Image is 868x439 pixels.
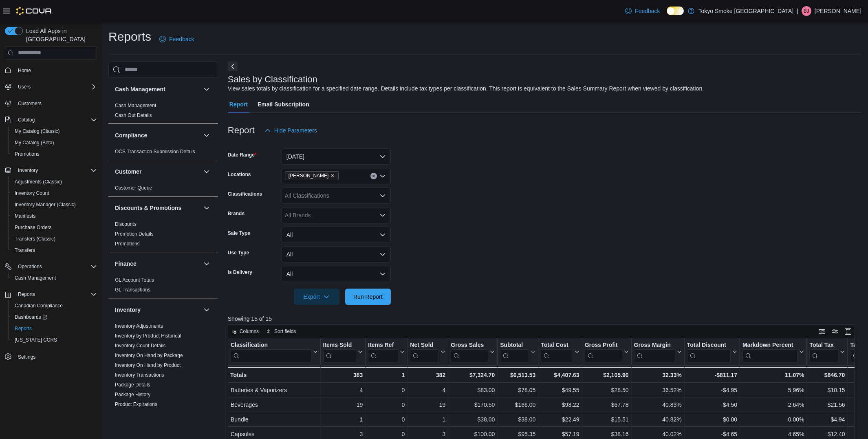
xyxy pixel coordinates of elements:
[11,312,51,322] a: Dashboards
[451,415,495,424] div: $38.00
[635,7,660,15] span: Feedback
[500,341,529,362] div: Subtotal
[410,341,445,362] button: Net Sold
[8,233,100,245] button: Transfers (Classic)
[584,341,622,349] div: Gross Profit
[451,400,495,410] div: $170.50
[115,131,200,139] button: Compliance
[231,429,318,439] div: Capsules
[451,341,488,362] div: Gross Sales
[410,341,439,362] div: Net Sold
[115,362,181,368] a: Inventory On Hand by Product
[8,222,100,233] button: Purchase Orders
[115,131,147,139] h3: Compliance
[451,341,495,362] button: Gross Sales
[410,341,439,349] div: Net Sold
[11,324,35,333] a: Reports
[11,211,39,221] a: Manifests
[115,372,164,378] span: Inventory Transactions
[115,168,141,176] h3: Customer
[500,400,535,410] div: $166.00
[500,370,535,380] div: $6,513.53
[634,400,681,410] div: 40.83%
[15,82,97,92] span: Users
[584,370,628,380] div: $2,105.90
[274,328,296,335] span: Sort fields
[379,192,386,199] button: Open list of options
[115,306,200,314] button: Inventory
[15,139,54,146] span: My Catalog (Beta)
[289,172,329,180] span: [PERSON_NAME]
[541,415,579,424] div: $22.49
[258,96,309,113] span: Email Subscription
[8,188,100,199] button: Inventory Count
[410,429,445,439] div: 3
[115,392,150,397] a: Package History
[698,6,794,16] p: Tokyo Smoke [GEOGRAPHIC_DATA]
[228,171,251,178] label: Locations
[23,27,97,43] span: Load All Apps in [GEOGRAPHIC_DATA]
[228,315,861,323] p: Showing 15 of 15
[115,362,181,368] span: Inventory On Hand by Product
[108,147,218,160] div: Compliance
[115,401,157,408] span: Product Expirations
[451,341,488,349] div: Gross Sales
[742,385,804,395] div: 5.96%
[282,148,391,165] button: [DATE]
[11,245,38,255] a: Transfers
[15,247,35,254] span: Transfers
[8,334,100,346] button: [US_STATE] CCRS
[15,115,38,125] button: Catalog
[15,275,56,281] span: Cash Management
[294,289,339,305] button: Export
[15,337,57,343] span: [US_STATE] CCRS
[15,98,97,108] span: Customers
[115,240,140,247] span: Promotions
[231,400,318,410] div: Beverages
[379,173,386,179] button: Open list of options
[285,171,339,180] span: Milton
[8,323,100,334] button: Reports
[115,391,150,398] span: Package History
[11,126,63,136] a: My Catalog (Classic)
[11,273,59,283] a: Cash Management
[15,99,45,108] a: Customers
[451,385,495,395] div: $83.00
[15,115,97,125] span: Catalog
[11,324,97,333] span: Reports
[263,326,299,336] button: Sort fields
[115,323,163,329] span: Inventory Adjustments
[115,401,157,407] a: Product Expirations
[368,341,398,349] div: Items Ref
[115,287,150,293] span: GL Transactions
[18,291,35,298] span: Reports
[115,277,154,283] a: GL Account Totals
[231,415,318,424] div: Bundle
[261,122,320,139] button: Hide Parameters
[15,352,39,362] a: Settings
[2,114,100,126] button: Catalog
[228,62,238,71] button: Next
[15,351,97,362] span: Settings
[115,102,156,109] span: Cash Management
[802,6,811,16] div: Bhavik Jogee
[541,400,579,410] div: $98.22
[115,382,150,388] span: Package Details
[11,335,60,345] a: [US_STATE] CCRS
[11,149,97,159] span: Promotions
[240,328,259,335] span: Columns
[797,6,798,16] p: |
[2,289,100,300] button: Reports
[541,385,579,395] div: $49.55
[11,234,97,244] span: Transfers (Classic)
[368,370,405,380] div: 1
[843,326,853,336] button: Enter fullscreen
[809,370,845,380] div: $846.70
[687,429,737,439] div: -$4.65
[11,138,57,148] a: My Catalog (Beta)
[115,231,154,237] span: Promotion Details
[15,325,32,332] span: Reports
[368,429,405,439] div: 0
[687,385,737,395] div: -$4.95
[742,400,804,410] div: 2.64%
